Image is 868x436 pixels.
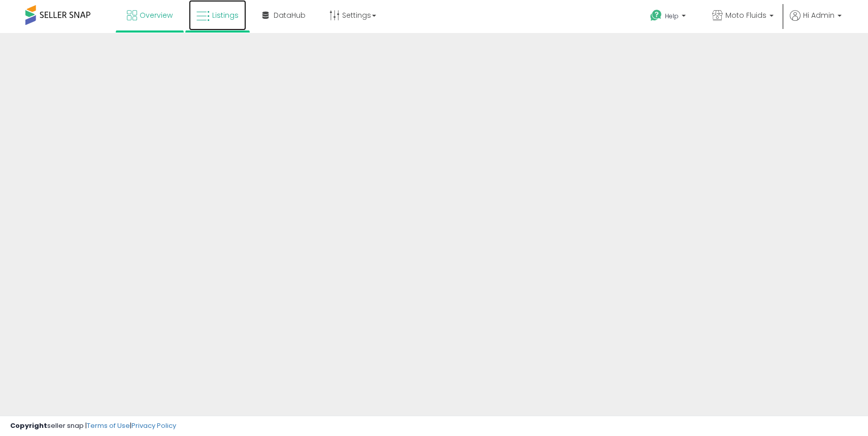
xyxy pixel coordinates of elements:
[803,10,834,20] span: Hi Admin
[725,10,766,20] span: Moto Fluids
[650,9,662,22] i: Get Help
[274,10,306,20] span: DataHub
[212,10,239,20] span: Listings
[140,10,173,20] span: Overview
[790,10,842,33] a: Hi Admin
[131,421,176,430] a: Privacy Policy
[10,421,47,430] strong: Copyright
[87,421,130,430] a: Terms of Use
[642,2,696,33] a: Help
[10,421,176,431] div: seller snap | |
[665,12,679,20] span: Help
